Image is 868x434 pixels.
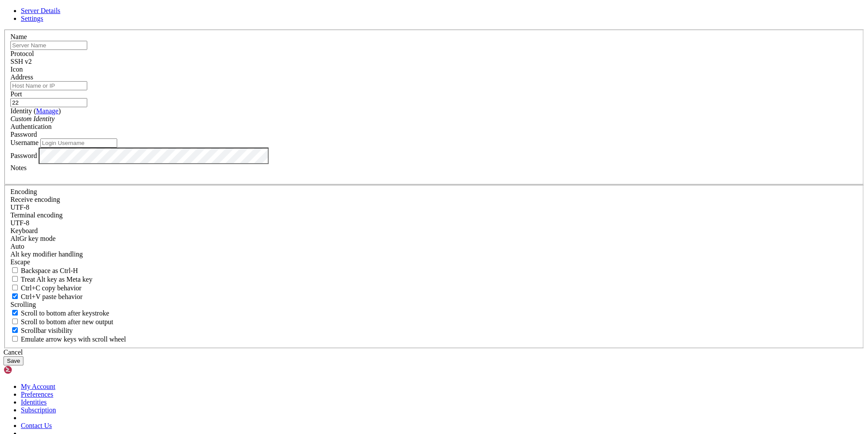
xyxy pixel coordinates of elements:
[21,383,56,390] a: My Account
[12,319,18,324] input: Scroll to bottom after new output
[10,318,113,325] label: Scroll to bottom after new output.
[36,107,59,115] a: Manage
[10,211,62,219] label: The default terminal encoding. ISO-2022 enables character map translations (like graphics maps). ...
[21,284,82,292] span: Ctrl+C copy behavior
[10,267,78,274] label: If true, the backspace should send BS ('\x08', aka ^H). Otherwise the backspace key should send '...
[3,349,865,356] div: Cancel
[10,50,34,57] label: Protocol
[40,138,117,148] input: Login Username
[21,398,47,406] a: Identities
[21,309,109,317] span: Scroll to bottom after keystroke
[21,335,126,343] span: Emulate arrow keys with scroll wheel
[10,131,858,138] div: Password
[21,293,82,300] span: Ctrl+V paste behavior
[21,327,73,334] span: Scrollbar visibility
[10,115,55,122] i: Custom Identity
[10,33,27,40] label: Name
[10,196,60,203] label: Set the expected encoding for data received from the host. If the encodings do not match, visual ...
[10,250,83,258] label: Controls how the Alt key is handled. Escape: Send an ESC prefix. 8-Bit: Add 128 to the typed char...
[12,293,18,299] input: Ctrl+V paste behavior
[10,73,33,81] label: Address
[21,7,60,14] a: Server Details
[10,301,36,308] label: Scrolling
[12,327,18,333] input: Scrollbar visibility
[3,365,53,374] img: Shellngn
[10,107,61,115] label: Identity
[10,335,126,343] label: When using the alternative screen buffer, and DECCKM (Application Cursor Keys) is active, mouse w...
[12,267,18,273] input: Backspace as Ctrl-H
[10,219,30,227] span: UTF-8
[10,123,52,130] label: Authentication
[12,336,18,342] input: Emulate arrow keys with scroll wheel
[12,285,18,290] input: Ctrl+C copy behavior
[10,327,73,334] label: The vertical scrollbar mode.
[10,309,109,317] label: Whether to scroll to the bottom on any keystroke.
[21,15,43,22] a: Settings
[10,258,30,266] span: Escape
[21,267,78,274] span: Backspace as Ctrl-H
[10,284,82,292] label: Ctrl-C copies if true, send ^C to host if false. Ctrl-Shift-C sends ^C to host if true, copies if...
[10,164,26,171] label: Notes
[10,293,82,300] label: Ctrl+V pastes if true, sends ^V to host if false. Ctrl+Shift+V sends ^V to host if true, pastes i...
[21,422,52,429] a: Contact Us
[10,115,858,123] div: Custom Identity
[10,66,23,73] label: Icon
[10,41,87,50] input: Server Name
[21,406,56,414] a: Subscription
[10,276,92,283] label: Whether the Alt key acts as a Meta key or as a distinct Alt key.
[12,310,18,316] input: Scroll to bottom after keystroke
[10,204,30,211] span: UTF-8
[12,276,18,282] input: Treat Alt key as Meta key
[10,151,37,159] label: Password
[10,204,858,211] div: UTF-8
[10,98,87,107] input: Port Number
[10,227,38,234] label: Keyboard
[21,318,113,325] span: Scroll to bottom after new output
[10,243,858,250] div: Auto
[10,81,87,90] input: Host Name or IP
[10,219,858,227] div: UTF-8
[34,107,61,115] span: ( )
[10,188,37,195] label: Encoding
[10,90,22,98] label: Port
[10,243,24,250] span: Auto
[21,391,53,398] a: Preferences
[21,276,92,283] span: Treat Alt key as Meta key
[3,356,23,365] button: Save
[10,131,37,138] span: Password
[10,258,858,266] div: Escape
[10,58,32,65] span: SSH v2
[10,235,56,242] label: Set the expected encoding for data received from the host. If the encodings do not match, visual ...
[10,139,39,146] label: Username
[10,58,858,66] div: SSH v2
